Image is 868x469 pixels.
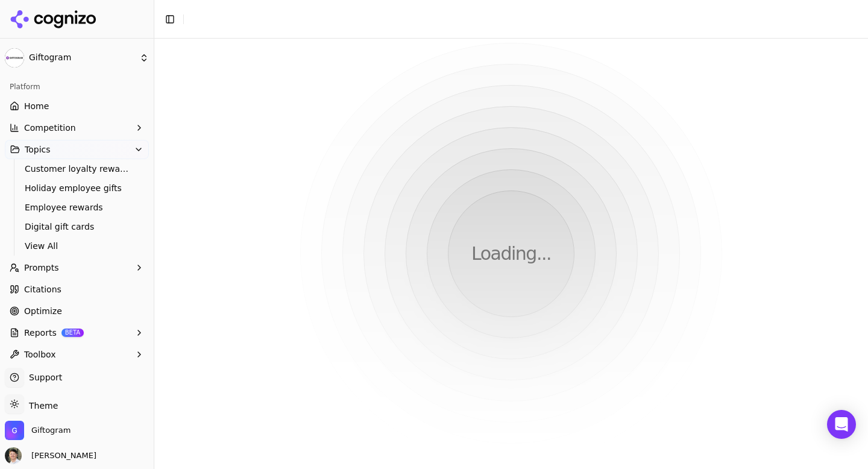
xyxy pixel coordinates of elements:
span: Giftogram [29,52,134,63]
button: Prompts [5,258,149,277]
span: [PERSON_NAME] [27,450,96,461]
button: Topics [5,140,149,159]
div: Open Intercom Messenger [827,410,856,439]
span: Theme [24,401,58,411]
span: Topics [25,143,51,156]
span: Customer loyalty rewards [25,163,130,175]
a: Citations [5,280,149,299]
span: View All [25,240,130,252]
button: ReportsBETA [5,323,149,342]
span: Reports [24,327,57,339]
span: Support [24,371,62,383]
button: Toolbox [5,345,149,364]
span: Home [24,100,49,112]
p: Loading... [471,243,551,265]
a: Digital gift cards [20,218,134,235]
button: Open organization switcher [5,421,71,440]
button: Open user button [5,447,96,464]
span: Toolbox [24,348,56,360]
span: Giftogram [31,425,71,436]
span: Digital gift cards [25,221,130,233]
img: Giftogram [5,421,24,440]
a: Home [5,96,149,116]
span: BETA [61,329,84,337]
span: Optimize [24,305,62,317]
a: Customer loyalty rewards [20,160,134,177]
span: Prompts [24,262,59,274]
button: Competition [5,118,149,137]
img: Jeff Gray [5,447,22,464]
span: Holiday employee gifts [25,182,130,194]
span: Competition [24,122,76,134]
a: View All [20,238,134,254]
span: Employee rewards [25,201,130,213]
a: Optimize [5,301,149,321]
img: Giftogram [5,48,24,68]
span: Citations [24,283,61,295]
a: Employee rewards [20,199,134,216]
a: Holiday employee gifts [20,180,134,197]
div: Platform [5,77,149,96]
